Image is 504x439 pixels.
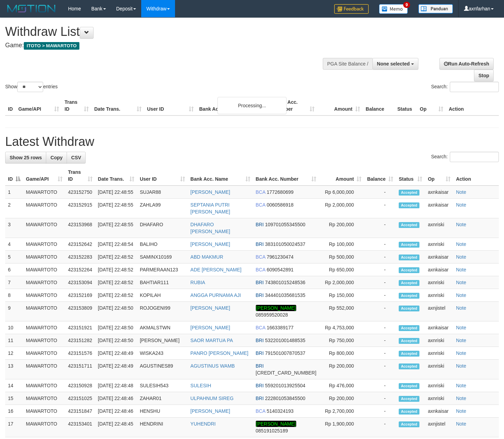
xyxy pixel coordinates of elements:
td: MAWARTOTO [23,360,65,379]
td: axnkaisar [425,263,453,276]
input: Search: [450,82,499,92]
td: 10 [5,321,23,334]
th: ID: activate to sort column descending [5,166,23,186]
a: Note [456,338,466,343]
td: - [364,418,396,437]
td: axnriski [425,347,453,360]
a: Note [456,222,466,227]
td: 16 [5,405,23,418]
td: MAWARTOTO [23,289,65,302]
span: BRI [256,338,264,343]
td: - [364,302,396,321]
td: 423152264 [65,263,95,276]
td: 2 [5,199,23,218]
span: Accepted [399,242,419,248]
td: axnriski [425,392,453,405]
td: DHAFARO [137,218,188,238]
td: 15 [5,392,23,405]
span: Accepted [399,306,419,311]
span: Copy 0060586918 to clipboard [266,202,293,208]
td: Rp 200,000 [319,360,364,379]
th: Balance [363,96,395,116]
td: [DATE] 22:48:52 [95,289,137,302]
td: - [364,289,396,302]
td: MAWARTOTO [23,347,65,360]
td: - [364,321,396,334]
th: Op [417,96,446,116]
td: 423153968 [65,218,95,238]
a: Note [456,241,466,247]
td: 17 [5,418,23,437]
th: Op: activate to sort column ascending [425,166,453,186]
td: [DATE] 22:48:52 [95,263,137,276]
td: 3 [5,218,23,238]
td: [DATE] 22:48:54 [95,238,137,251]
td: 423152642 [65,238,95,251]
td: axnriski [425,238,453,251]
td: [DATE] 22:48:49 [95,360,137,379]
th: Bank Acc. Name [196,96,272,116]
td: Rp 200,000 [319,218,364,238]
a: PANRO [PERSON_NAME] [191,350,249,356]
th: Action [446,96,499,116]
td: MAWARTOTO [23,334,65,347]
td: 14 [5,379,23,392]
span: Accepted [399,222,419,228]
span: Copy 222801053845500 to clipboard [265,396,306,401]
th: Bank Acc. Number: activate to sort column ascending [253,166,319,186]
td: [DATE] 22:48:55 [95,186,137,199]
span: Copy 383101050024537 to clipboard [265,241,306,247]
td: 423152915 [65,199,95,218]
span: BRI [256,292,264,298]
button: None selected [372,58,418,70]
a: RUBIA [191,280,205,285]
span: 9 [403,2,410,8]
a: Note [456,408,466,414]
h1: Latest Withdraw [5,135,499,149]
td: MAWARTOTO [23,379,65,392]
span: Copy 7961230474 to clipboard [266,254,293,260]
th: Trans ID: activate to sort column ascending [65,166,95,186]
td: axnkaisar [425,321,453,334]
td: 423151282 [65,334,95,347]
td: 423152169 [65,289,95,302]
span: Accepted [399,280,419,286]
a: Note [456,292,466,298]
span: ITOTO > MAWARTOTO [24,42,79,50]
th: Game/API [16,96,62,116]
td: MAWARTOTO [23,218,65,238]
a: Note [456,280,466,285]
a: SEPTANIA PUTRI [PERSON_NAME] [191,202,230,214]
a: ULPAHNUM SIREG [191,396,234,401]
span: Copy [50,155,62,160]
h1: Withdraw List [5,25,329,39]
span: Copy 743801015248536 to clipboard [265,280,306,285]
th: Amount: activate to sort column ascending [319,166,364,186]
span: Accepted [399,421,419,427]
span: Copy 5140324193 to clipboard [266,408,293,414]
td: axnriski [425,334,453,347]
span: BRI [256,222,264,227]
a: Note [456,189,466,195]
span: Accepted [399,190,419,196]
td: 11 [5,334,23,347]
span: CSV [71,155,81,160]
td: 423153094 [65,276,95,289]
a: AGUSTINUS WAMB [191,363,235,369]
select: Showentries [17,82,43,92]
a: Copy [46,152,67,163]
a: Note [456,421,466,427]
td: 423152750 [65,186,95,199]
span: BRI [256,350,264,356]
a: [PERSON_NAME] [191,241,230,247]
td: ZAHAR01 [137,392,188,405]
th: Bank Acc. Name: activate to sort column ascending [188,166,253,186]
td: 8 [5,289,23,302]
a: SULESIH [191,383,211,388]
th: Bank Acc. Number [272,96,317,116]
th: Date Trans. [91,96,144,116]
td: MAWARTOTO [23,302,65,321]
td: [DATE] 22:48:46 [95,392,137,405]
span: Accepted [399,409,419,415]
a: CSV [67,152,86,163]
